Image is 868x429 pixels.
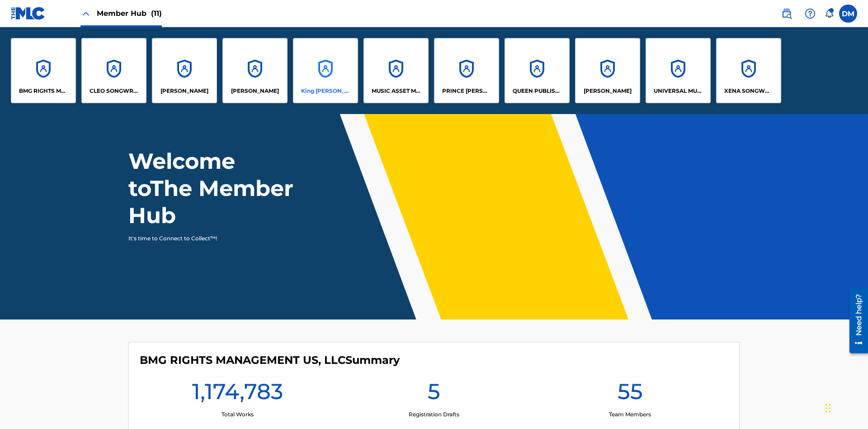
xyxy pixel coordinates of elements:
p: BMG RIGHTS MANAGEMENT US, LLC [19,87,68,95]
p: CLEO SONGWRITER [90,87,139,95]
p: PRINCE MCTESTERSON [442,87,491,95]
a: AccountsQUEEN PUBLISHA [505,38,570,103]
img: help [805,8,816,19]
span: (11) [151,9,162,18]
div: Help [801,5,819,23]
div: Drag [826,395,831,422]
iframe: Resource Center [843,284,868,358]
p: QUEEN PUBLISHA [513,87,562,95]
a: Accounts[PERSON_NAME] [222,38,288,103]
div: User Menu [839,5,857,23]
img: MLC Logo [11,7,46,20]
h1: Welcome to The Member Hub [128,148,297,229]
a: AccountsUNIVERSAL MUSIC PUB GROUP [646,38,711,103]
iframe: Chat Widget [823,386,868,429]
p: ELVIS COSTELLO [160,87,208,95]
a: AccountsCLEO SONGWRITER [81,38,146,103]
span: Member Hub [97,8,162,19]
p: King McTesterson [301,87,350,95]
h1: 5 [428,378,440,410]
p: UNIVERSAL MUSIC PUB GROUP [654,87,703,95]
p: MUSIC ASSET MANAGEMENT (MAM) [372,87,421,95]
h4: BMG RIGHTS MANAGEMENT US, LLC [140,353,400,367]
div: Notifications [825,9,834,18]
p: EYAMA MCSINGER [231,87,279,95]
p: XENA SONGWRITER [724,87,774,95]
p: RONALD MCTESTERSON [584,87,632,95]
h1: 1,174,783 [192,378,283,410]
p: Team Members [609,410,651,419]
a: Public Search [778,5,796,23]
img: search [781,8,792,19]
img: Close [80,8,91,19]
a: Accounts[PERSON_NAME] [575,38,640,103]
a: AccountsXENA SONGWRITER [716,38,781,103]
a: AccountsMUSIC ASSET MANAGEMENT (MAM) [363,38,429,103]
p: Registration Drafts [409,410,459,419]
a: AccountsPRINCE [PERSON_NAME] [434,38,499,103]
p: Total Works [222,410,254,419]
p: It's time to Connect to Collect™! [128,234,285,243]
a: Accounts[PERSON_NAME] [152,38,217,103]
a: AccountsKing [PERSON_NAME] [293,38,358,103]
a: AccountsBMG RIGHTS MANAGEMENT US, LLC [11,38,76,103]
h1: 55 [618,378,643,410]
